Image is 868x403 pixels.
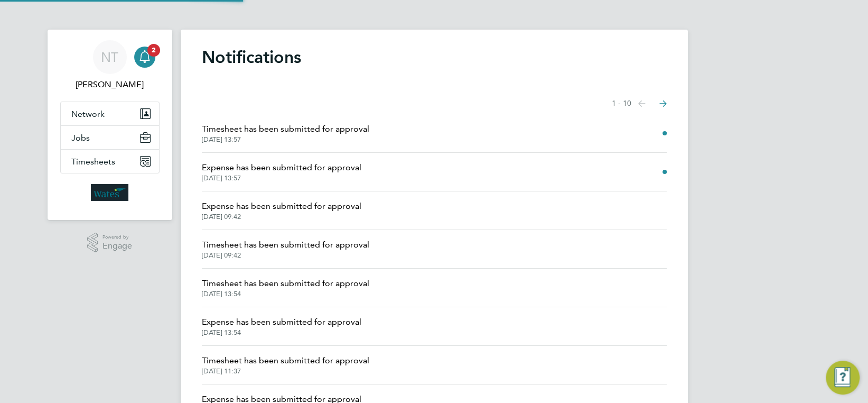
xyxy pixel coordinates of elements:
[60,184,160,201] a: Go to home page
[202,316,361,337] a: Expense has been submitted for approval[DATE] 13:54
[612,93,667,114] nav: Select page of notifications list
[60,40,160,91] a: NT[PERSON_NAME]
[202,277,369,298] a: Timesheet has been submitted for approval[DATE] 13:54
[202,161,361,174] span: Expense has been submitted for approval
[202,161,361,182] a: Expense has been submitted for approval[DATE] 13:57
[61,150,159,173] button: Timesheets
[202,367,369,375] span: [DATE] 11:37
[61,126,159,149] button: Jobs
[87,233,132,253] a: Powered byEngage
[91,184,129,201] img: wates-logo-retina.png
[612,98,631,109] span: 1 - 10
[202,135,369,144] span: [DATE] 13:57
[202,354,369,375] a: Timesheet has been submitted for approval[DATE] 11:37
[202,47,667,68] h1: Notifications
[71,157,115,167] span: Timesheets
[202,200,361,221] a: Expense has been submitted for approval[DATE] 09:42
[60,78,160,91] span: Niall Tierney
[134,40,155,74] a: 2
[102,242,132,251] span: Engage
[202,213,361,221] span: [DATE] 09:42
[48,30,172,220] nav: Main navigation
[202,290,369,298] span: [DATE] 13:54
[102,233,132,242] span: Powered by
[202,277,369,290] span: Timesheet has been submitted for approval
[202,239,369,251] span: Timesheet has been submitted for approval
[202,123,369,144] a: Timesheet has been submitted for approval[DATE] 13:57
[147,44,160,57] span: 2
[71,133,90,143] span: Jobs
[202,239,369,260] a: Timesheet has been submitted for approval[DATE] 09:42
[202,123,369,135] span: Timesheet has been submitted for approval
[826,361,860,395] button: Engage Resource Center
[202,174,361,182] span: [DATE] 13:57
[61,102,159,125] button: Network
[202,251,369,260] span: [DATE] 09:42
[202,316,361,328] span: Expense has been submitted for approval
[101,50,118,64] span: NT
[202,354,369,367] span: Timesheet has been submitted for approval
[71,109,105,119] span: Network
[202,328,361,337] span: [DATE] 13:54
[202,200,361,213] span: Expense has been submitted for approval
